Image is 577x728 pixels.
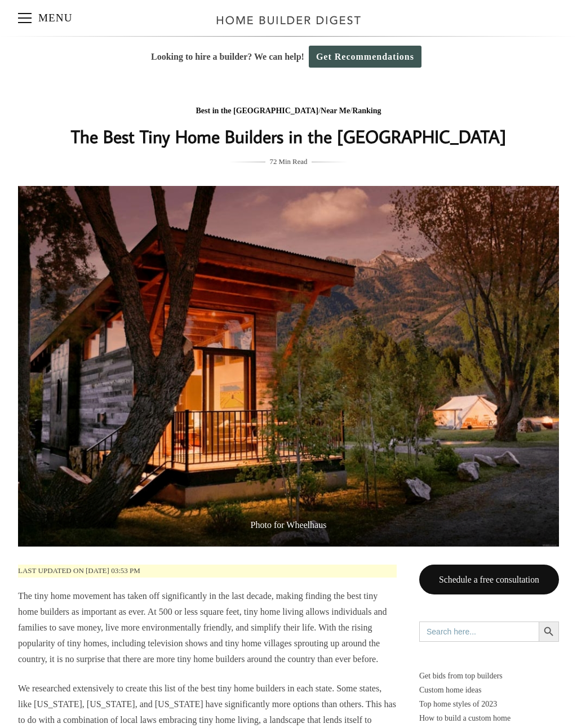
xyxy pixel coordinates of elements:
[352,106,381,115] a: Ranking
[309,46,421,68] a: Get Recommendations
[64,123,513,150] h1: The Best Tiny Home Builders in the [GEOGRAPHIC_DATA]
[211,9,366,31] img: Home Builder Digest
[419,711,559,725] a: How to build a custom home
[18,17,32,19] span: Menu
[18,508,559,547] span: Photo for Wheelhaus
[64,104,513,118] div: / /
[419,622,539,642] input: Search here...
[419,697,559,711] a: Top home styles of 2023
[321,106,350,115] a: Near Me
[543,625,555,638] svg: Search
[196,106,318,115] a: Best in the [GEOGRAPHIC_DATA]
[18,565,397,578] p: Last updated on [DATE] 03:53 pm
[270,156,308,168] span: 72 Min Read
[419,565,559,594] a: Schedule a free consultation
[18,588,397,667] p: The tiny home movement has taken off significantly in the last decade, making finding the best ti...
[419,683,559,697] a: Custom home ideas
[419,669,559,683] p: Get bids from top builders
